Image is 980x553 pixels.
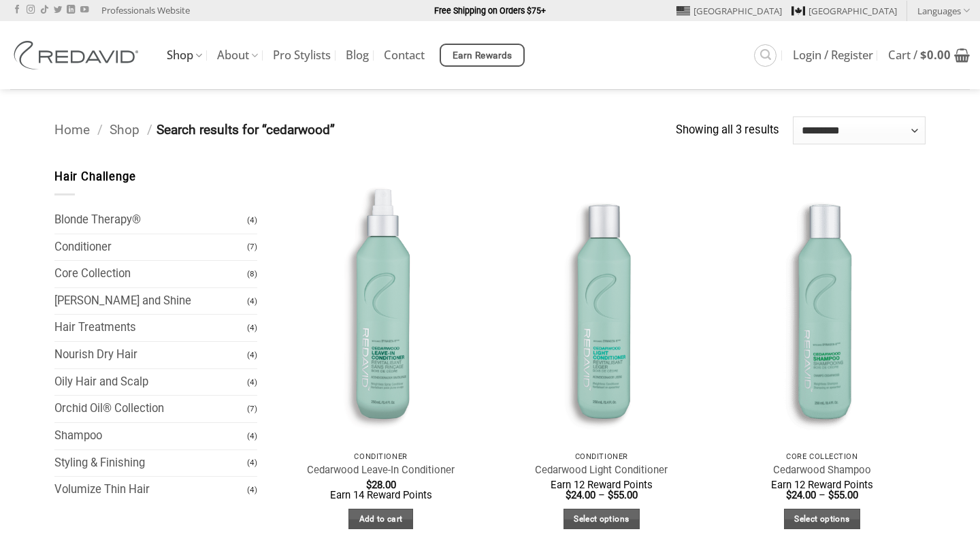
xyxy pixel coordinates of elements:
span: (7) [247,235,257,259]
p: Conditioner [504,452,698,461]
span: / [147,122,152,138]
a: Oily Hair and Scalp [54,369,247,396]
a: Earn Rewards [440,44,525,67]
a: Cedarwood Leave-In Conditioner [307,464,455,477]
p: Conditioner [284,452,478,461]
a: Follow on LinkedIn [67,5,75,15]
a: Follow on TikTok [40,5,48,15]
a: Languages [917,1,970,20]
span: $ [786,489,791,501]
span: $ [920,47,927,63]
p: Core Collection [725,452,919,461]
bdi: 24.00 [786,489,816,501]
span: Login / Register [793,50,873,61]
img: REDAVID Cedarwood Shampoo - 1 [719,168,926,445]
img: REDAVID Cedarwood Leave-in Conditioner - 1 [277,168,485,445]
a: View cart [888,40,970,70]
span: $ [608,489,613,501]
a: Follow on Facebook [13,5,21,15]
a: About [217,42,258,69]
img: REDAVID Cedarwood Light Conditioner - 1 [497,168,705,445]
span: (8) [247,262,257,286]
span: – [819,489,826,501]
span: – [598,489,605,501]
a: Styling & Finishing [54,450,247,477]
a: Home [54,122,90,138]
a: Shampoo [54,423,247,449]
a: Select options for “Cedarwood Light Conditioner” [563,509,640,530]
a: Select options for “Cedarwood Shampoo” [784,509,860,530]
a: Blonde Therapy® [54,207,247,234]
a: Follow on Instagram [27,5,35,15]
span: Earn 12 Reward Points [771,479,873,491]
select: Shop order [793,116,926,144]
a: Contact [384,43,425,67]
a: [GEOGRAPHIC_DATA] [791,1,897,21]
span: / [97,122,103,138]
span: (4) [247,478,257,502]
span: $ [366,479,372,491]
span: $ [828,489,834,501]
a: Follow on Twitter [54,5,62,15]
a: Pro Stylists [273,43,331,67]
a: Core Collection [54,261,247,287]
a: Follow on YouTube [80,5,88,15]
span: (4) [247,289,257,313]
a: Volumize Thin Hair [54,477,247,503]
a: Shop [110,122,140,138]
a: [PERSON_NAME] and Shine [54,288,247,315]
a: Conditioner [54,234,247,261]
span: (4) [247,424,257,448]
a: Nourish Dry Hair [54,342,247,368]
bdi: 24.00 [566,489,595,501]
span: Hair Challenge [54,170,136,183]
span: (4) [247,343,257,367]
a: Cedarwood Shampoo [773,464,871,477]
bdi: 0.00 [920,47,951,63]
span: Earn 14 Reward Points [330,489,432,501]
bdi: 55.00 [828,489,858,501]
bdi: 28.00 [366,479,396,491]
span: (4) [247,208,257,232]
nav: Breadcrumb [54,120,676,141]
span: Earn Rewards [453,48,512,63]
a: Search [754,44,777,67]
a: Hair Treatments [54,315,247,341]
span: (4) [247,370,257,394]
a: Login / Register [793,43,873,67]
p: Showing all 3 results [676,121,779,140]
a: Shop [167,42,202,69]
a: Blog [346,43,369,67]
span: $ [566,489,571,501]
span: Earn 12 Reward Points [551,479,653,491]
span: (4) [247,451,257,475]
a: Cedarwood Light Conditioner [535,464,668,477]
strong: Free Shipping on Orders $75+ [434,5,546,16]
span: (4) [247,316,257,340]
img: REDAVID Salon Products | United States [10,41,146,69]
span: Cart / [888,50,951,61]
a: Add to cart: “Cedarwood Leave-In Conditioner” [348,509,413,530]
a: Orchid Oil® Collection [54,396,247,422]
a: [GEOGRAPHIC_DATA] [676,1,782,21]
bdi: 55.00 [608,489,638,501]
span: (7) [247,397,257,421]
